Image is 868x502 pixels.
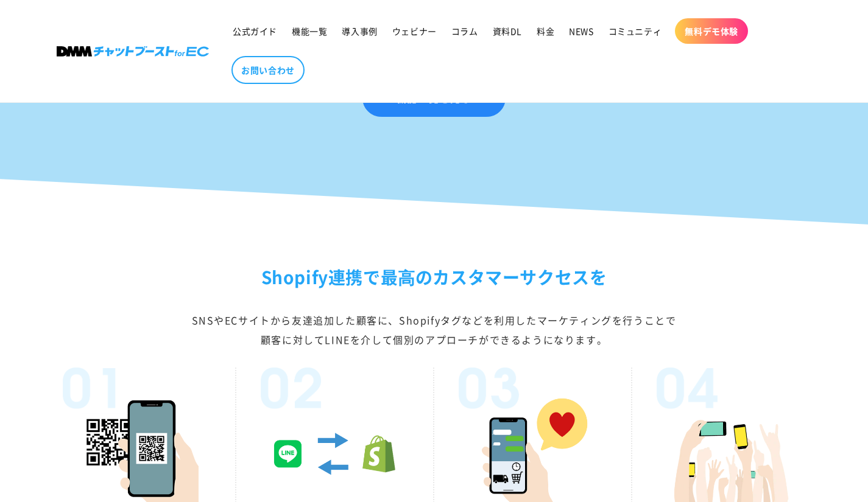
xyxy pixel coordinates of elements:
a: 資料DL [485,18,529,44]
h2: Shopify連携で最⾼のカスタマーサクセスを [57,263,812,292]
span: ウェビナー [392,26,437,37]
a: 料金 [529,18,562,44]
a: 公式ガイド [225,18,284,44]
span: 機能一覧 [292,26,327,37]
a: ウェビナー [385,18,444,44]
span: NEWS [569,26,593,37]
a: 機能一覧 [284,18,334,44]
span: コラム [451,26,478,37]
a: NEWS [562,18,601,44]
a: お問い合わせ [231,56,305,84]
div: SNSやECサイトから友達追加した顧客に、Shopifyタグなどを利用したマーケティングを行うことで 顧客に対してLINEを介して個別のアプローチができるようになります。 [57,310,812,349]
img: 株式会社DMM Boost [57,46,209,57]
span: コミュニティ [609,26,662,37]
a: コラム [444,18,485,44]
a: 無料デモ体験 [675,18,748,44]
span: 無料デモ体験 [685,26,738,37]
span: 資料DL [493,26,522,37]
a: 導入事例 [334,18,384,44]
span: お問い合わせ [241,64,295,75]
span: 料金 [537,26,554,37]
a: コミュニティ [601,18,669,44]
span: 公式ガイド [233,26,277,37]
span: 導入事例 [342,26,377,37]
